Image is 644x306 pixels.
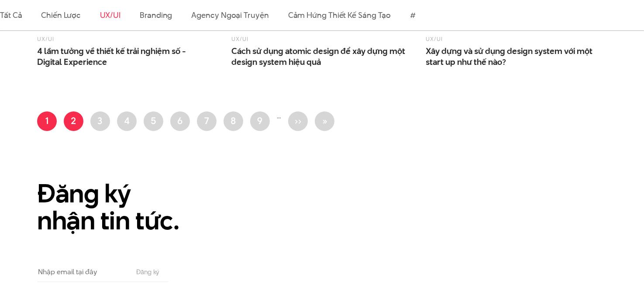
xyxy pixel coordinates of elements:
[277,111,281,121] li: …
[37,35,54,43] a: UX/UI
[64,111,83,131] a: 2
[37,262,127,282] input: Nhập email tại đây
[295,114,302,127] span: ››
[41,10,80,20] a: Chiến lược
[231,46,406,67] a: Cách sử dụng atomic design để xây dựng mộtdesign system hiệu quả
[231,57,321,67] span: design system hiệu quả
[426,46,600,67] span: Xây dựng và sử dụng design system với một
[197,111,217,131] a: 7
[144,111,163,131] a: 5
[288,10,391,20] a: Cảm hứng thiết kế sáng tạo
[426,35,443,43] a: UX/UI
[140,10,172,20] a: Branding
[117,111,137,131] a: 4
[90,111,110,131] a: 3
[250,111,270,131] a: 9
[322,114,327,127] span: »
[37,46,212,67] span: 4 lầm tưởng về thiết kế trải nghiệm số -
[224,111,243,131] a: 8
[170,111,190,131] a: 6
[191,10,269,20] a: Agency ngoại truyện
[134,269,162,276] input: Đăng ký
[37,46,212,67] a: 4 lầm tưởng về thiết kế trải nghiệm số -Digital Experience
[37,57,107,67] span: Digital Experience
[231,35,248,43] a: UX/UI
[231,46,406,67] span: Cách sử dụng atomic design để xây dựng một
[426,57,506,67] span: start up như thế nào?
[37,180,316,234] h2: Đăng ký nhận tin tức.
[426,46,600,67] a: Xây dựng và sử dụng design system với mộtstart up như thế nào?
[410,10,416,20] a: #
[100,10,121,20] a: UX/UI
